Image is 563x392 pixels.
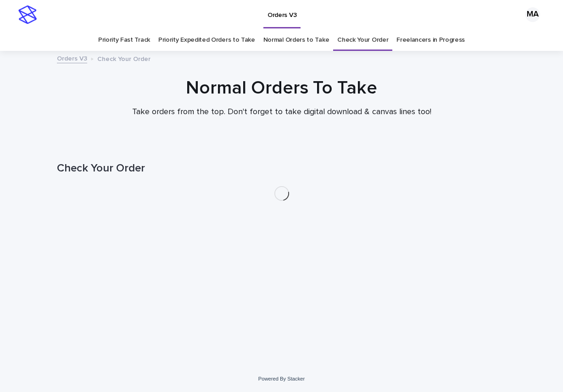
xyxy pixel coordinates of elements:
[57,53,87,63] a: Orders V3
[158,29,255,51] a: Priority Expedited Orders to Take
[98,29,150,51] a: Priority Fast Track
[97,53,151,63] p: Check Your Order
[525,7,540,22] div: MA
[57,77,507,99] h1: Normal Orders To Take
[98,107,465,117] p: Take orders from the top. Don't forget to take digital download & canvas lines too!
[258,376,305,381] a: Powered By Stacker
[396,29,465,51] a: Freelancers in Progress
[337,29,388,51] a: Check Your Order
[263,29,329,51] a: Normal Orders to Take
[18,6,37,24] img: stacker-logo-s-only.png
[57,162,507,175] h1: Check Your Order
